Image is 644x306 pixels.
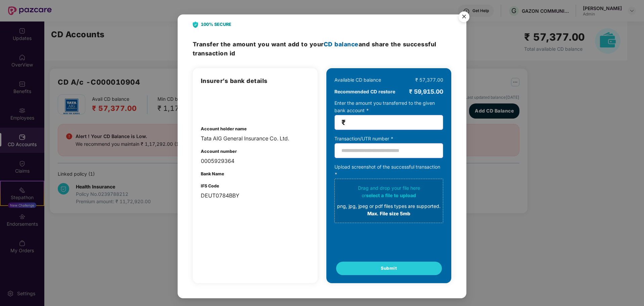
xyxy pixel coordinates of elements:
button: Close [455,8,473,26]
img: open [201,92,236,116]
b: Account number [201,149,237,154]
span: Drag and drop your file hereorselect a file to uploadpng, jpg, jpeg or pdf files types are suppor... [335,179,443,223]
h3: Transfer the amount and share the successful transaction id [193,40,451,58]
button: Submit [336,262,442,275]
div: 0005929364 [201,157,310,165]
b: Bank Name [201,171,224,176]
h3: Insurer’s bank details [201,76,310,86]
div: ₹ 59,915.00 [409,87,443,96]
span: Submit [381,265,397,272]
div: Tata AIG General Insurance Co. Ltd. [201,134,310,143]
span: ₹ [341,119,346,127]
img: svg+xml;base64,PHN2ZyB4bWxucz0iaHR0cDovL3d3dy53My5vcmcvMjAwMC9zdmciIHdpZHRoPSIyNCIgaGVpZ2h0PSIyOC... [193,21,198,28]
b: 100% SECURE [201,21,231,28]
div: Enter the amount you transferred to the given bank account * [334,100,443,130]
b: Recommended CD restore [334,88,395,95]
div: or [337,192,441,200]
img: svg+xml;base64,PHN2ZyB4bWxucz0iaHR0cDovL3d3dy53My5vcmcvMjAwMC9zdmciIHdpZHRoPSI1NiIgaGVpZ2h0PSI1Ni... [455,8,473,27]
div: DEUT0784BBY [201,191,310,200]
div: Available CD balance [334,76,381,84]
span: CD balance [324,41,359,48]
span: select a file to upload [366,193,416,199]
div: Max. File size 5mb [337,210,441,218]
b: Account holder name [201,126,247,131]
div: Drag and drop your file here [337,185,441,218]
span: you want add to your [258,41,359,48]
div: ₹ 57,377.00 [415,76,443,84]
b: IFS Code [201,183,219,188]
div: Upload screenshot of the successful transaction * [334,164,443,223]
div: Transaction/UTR number * [334,135,443,143]
div: png, jpg, jpeg or pdf files types are supported. [337,203,441,210]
